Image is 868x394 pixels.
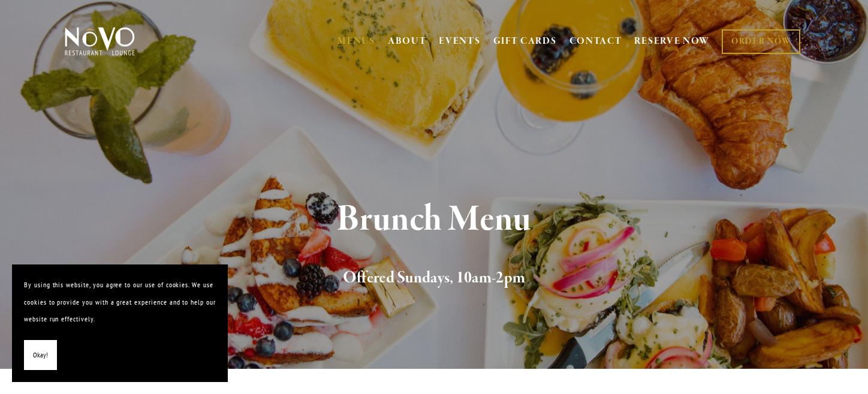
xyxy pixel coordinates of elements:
img: Novo Restaurant &amp; Lounge [62,26,137,56]
a: MENUS [337,35,375,47]
a: ORDER NOW [722,29,800,54]
a: RESERVE NOW [634,30,710,53]
a: EVENTS [439,35,480,47]
h2: Offered Sundays, 10am-2pm [85,266,783,291]
p: By using this website, you agree to our use of cookies. We use cookies to provide you with a grea... [24,276,216,328]
span: Okay! [33,347,48,364]
a: GIFT CARDS [493,30,557,53]
section: Cookie banner [12,264,228,382]
a: ABOUT [388,35,427,47]
button: Okay! [24,340,57,371]
h1: Brunch Menu [85,200,783,239]
a: CONTACT [569,30,622,53]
